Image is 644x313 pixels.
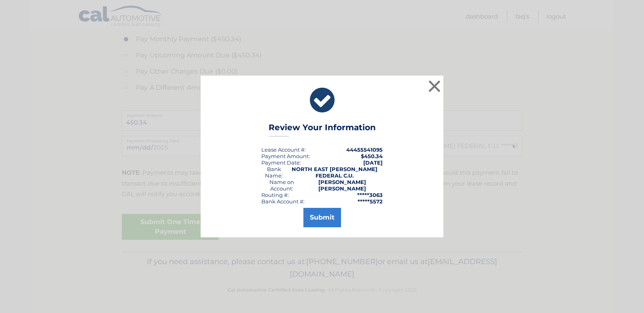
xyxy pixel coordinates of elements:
div: Lease Account #: [261,146,306,153]
div: Bank Name: [261,166,287,179]
span: Payment Date [261,159,300,166]
div: : [261,159,301,166]
div: Routing #: [261,192,289,198]
strong: 44455541095 [346,146,383,153]
strong: NORTH EAST [PERSON_NAME] FEDERAL C.U. [292,166,377,179]
span: $450.34 [361,153,383,159]
button: Submit [303,208,341,227]
h3: Review Your Information [269,123,376,137]
div: Payment Amount: [261,153,310,159]
button: × [426,78,443,94]
span: [DATE] [363,159,383,166]
strong: [PERSON_NAME] [PERSON_NAME] [318,179,366,192]
div: Bank Account #: [261,198,305,205]
div: Name on Account: [261,179,302,192]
